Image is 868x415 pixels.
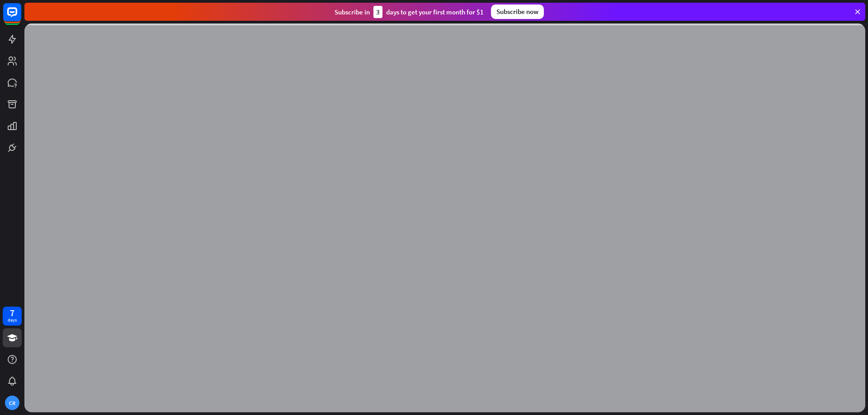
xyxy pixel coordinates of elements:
[491,5,544,19] div: Subscribe now
[3,307,22,326] a: 7 days
[8,317,17,323] div: days
[335,6,484,18] div: Subscribe in days to get your first month for $1
[373,6,382,18] div: 3
[10,309,14,317] div: 7
[5,396,19,410] div: CR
